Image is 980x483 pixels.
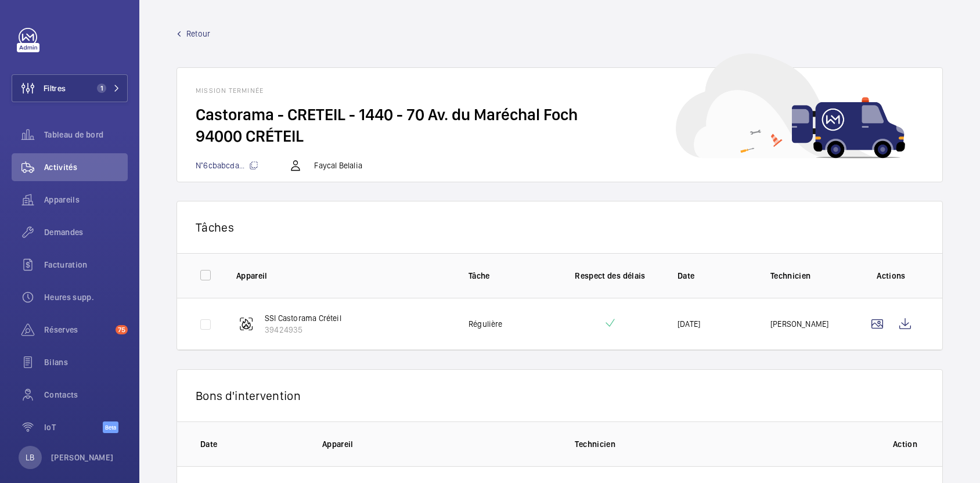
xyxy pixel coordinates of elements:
span: Contacts [44,389,128,401]
h1: Mission terminée [196,86,924,95]
span: Retour [186,28,210,39]
p: Date [678,270,752,282]
p: Appareil [322,438,557,450]
img: fire_alarm.svg [239,317,253,331]
span: 1 [97,84,106,93]
img: car delivery [676,53,905,158]
span: Demandes [44,226,128,238]
h2: 94000 CRÉTEIL [196,125,924,147]
span: Beta [103,421,118,433]
p: [PERSON_NAME] [51,452,114,463]
span: Facturation [44,259,128,271]
p: Actions [863,270,919,282]
p: Action [891,438,919,450]
p: Technicien [575,438,873,450]
p: Appareil [236,270,450,282]
p: [DATE] [678,318,700,330]
p: Tâche [469,270,543,282]
p: Respect des délais [561,270,659,282]
p: Faycal Belalia [314,160,362,171]
span: Heures supp. [44,291,128,303]
button: Filtres1 [12,74,128,102]
p: SSI Castorama Créteil [265,312,341,324]
span: N°6cbabcda... [196,161,258,170]
p: [PERSON_NAME] [770,318,828,330]
span: Réserves [44,324,111,336]
h2: Castorama - CRETEIL - 1440 - 70 Av. du Maréchal Foch [196,104,924,125]
span: Bilans [44,356,128,368]
p: Date [200,438,304,450]
p: LB [26,452,34,463]
p: Bons d'intervention [196,388,924,403]
p: Technicien [770,270,845,282]
p: Régulière [469,318,503,330]
p: 39424935 [265,324,341,336]
span: IoT [44,421,103,433]
span: Activités [44,161,128,173]
span: Filtres [44,82,66,94]
span: Tableau de bord [44,129,128,140]
span: Appareils [44,194,128,206]
span: 75 [116,325,128,334]
p: Tâches [196,220,924,235]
